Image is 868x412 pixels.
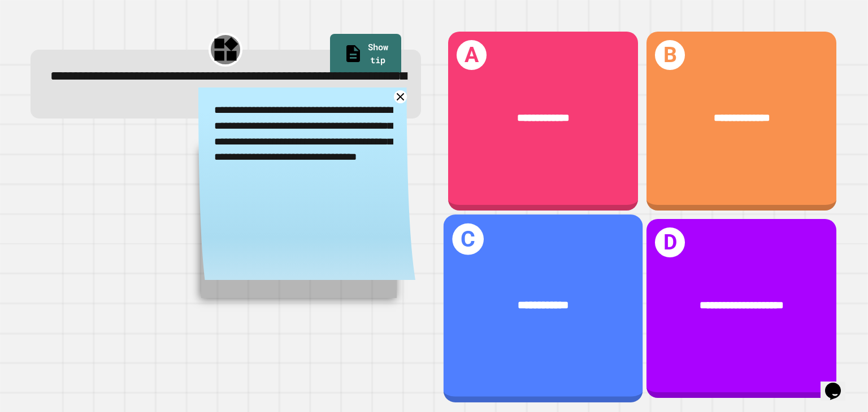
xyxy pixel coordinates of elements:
[655,40,685,70] h1: B
[330,34,401,76] a: Show tip
[655,227,685,257] h1: D
[457,40,487,70] h1: A
[453,223,484,255] h1: C
[821,367,857,401] iframe: chat widget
